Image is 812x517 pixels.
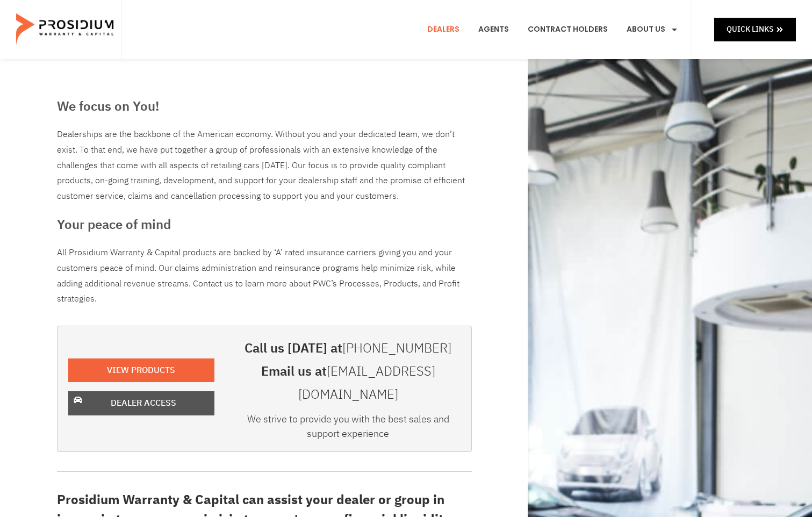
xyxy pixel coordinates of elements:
h3: Email us at [236,360,461,406]
span: View Products [107,363,175,378]
h3: We focus on You! [57,97,472,116]
p: All Prosidium Warranty & Capital products are backed by ‘A’ rated insurance carriers giving you a... [57,245,472,307]
nav: Menu [419,10,686,49]
a: Agents [470,10,517,49]
a: Quick Links [714,18,796,41]
a: About Us [619,10,686,49]
a: View Products [68,358,214,383]
a: Contract Holders [520,10,616,49]
span: Dealer Access [111,396,176,411]
div: Dealerships are the backbone of the American economy. Without you and your dedicated team, we don... [57,127,472,204]
a: [EMAIL_ADDRESS][DOMAIN_NAME] [298,362,435,404]
a: Dealer Access [68,391,214,415]
span: Quick Links [727,23,773,36]
h3: Your peace of mind [57,215,472,234]
span: Last Name [207,1,241,9]
a: [PHONE_NUMBER] [342,339,451,358]
a: Dealers [419,10,468,49]
div: We strive to provide you with the best sales and support experience [236,412,461,446]
h3: Call us [DATE] at [236,337,461,360]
